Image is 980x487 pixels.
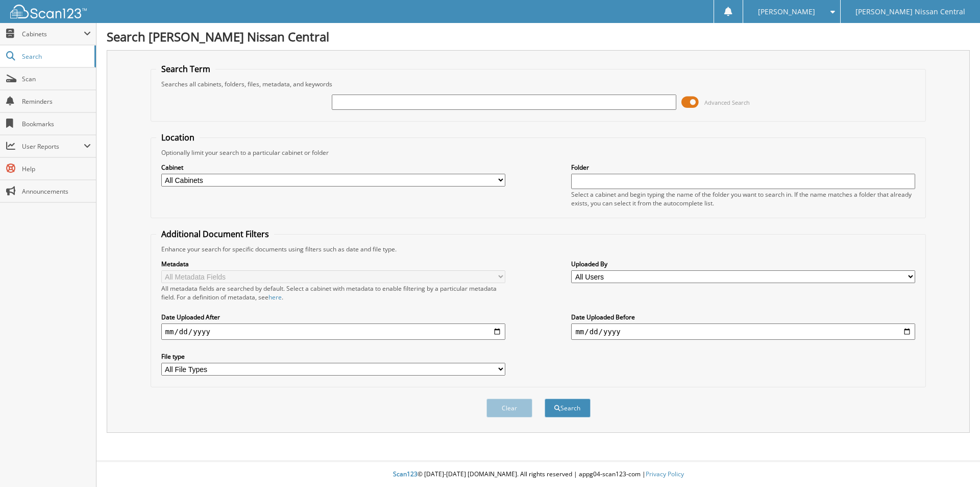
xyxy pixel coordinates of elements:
[161,284,505,302] div: All metadata fields are searched by default. Select a cabinet with metadata to enable filtering b...
[22,187,91,196] span: Announcements
[10,5,87,18] img: scan123-logo-white.svg
[22,30,84,38] span: Cabinets
[161,352,505,361] label: File type
[161,323,505,340] input: start
[161,260,505,268] label: Metadata
[646,470,684,478] a: Privacy Policy
[22,165,91,173] span: Help
[161,313,505,321] label: Date Uploaded After
[156,148,921,157] div: Optionally limit your search to a particular cabinet or folder
[571,313,915,321] label: Date Uploaded Before
[22,75,91,83] span: Scan
[704,99,750,106] span: Advanced Search
[156,63,215,75] legend: Search Term
[107,28,970,45] h1: Search [PERSON_NAME] Nissan Central
[545,399,591,418] button: Search
[22,97,91,106] span: Reminders
[571,323,915,340] input: end
[161,163,505,172] label: Cabinet
[855,9,965,15] span: [PERSON_NAME] Nissan Central
[571,163,915,172] label: Folder
[758,9,815,15] span: [PERSON_NAME]
[22,142,84,151] span: User Reports
[156,132,200,143] legend: Location
[22,120,91,128] span: Bookmarks
[96,462,980,487] div: © [DATE]-[DATE] [DOMAIN_NAME]. All rights reserved | appg04-scan123-com |
[156,245,921,253] div: Enhance your search for specific documents using filters such as date and file type.
[486,399,532,418] button: Clear
[571,190,915,207] div: Select a cabinet and begin typing the name of the folder you want to search in. If the name match...
[156,228,274,240] legend: Additional Document Filters
[22,52,89,61] span: Search
[156,80,921,88] div: Searches all cabinets, folders, files, metadata, and keywords
[571,260,915,268] label: Uploaded By
[393,470,418,478] span: Scan123
[268,293,282,302] a: here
